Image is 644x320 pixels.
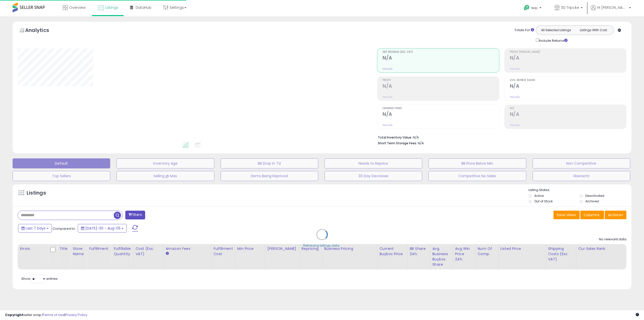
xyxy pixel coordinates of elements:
div: Retrieving listings data.. [303,243,341,248]
button: Needs to Reprice [325,158,422,168]
span: Help [531,6,538,10]
small: Prev: N/A [510,124,520,127]
button: Items Being Repriced [221,171,318,181]
span: Ordered Items [383,107,499,110]
small: Prev: N/A [383,67,392,70]
h2: N/A [510,55,626,62]
button: Default [13,158,110,168]
div: Include Returns [532,37,574,43]
button: BB Price Below Min [428,158,526,168]
i: Get Help [524,5,530,11]
h2: N/A [510,111,626,118]
h2: N/A [383,55,499,62]
button: Non Competitive [533,158,630,168]
h5: Analytics [25,27,59,35]
span: Profit [PERSON_NAME] [510,51,626,54]
small: Prev: N/A [383,124,392,127]
span: Overview [69,5,86,10]
button: Selling @ Max [116,171,214,181]
span: Listings [105,5,118,10]
span: Net Revenue (Exc. VAT) [383,51,499,54]
span: 3D Tripcke [561,5,579,10]
a: Help [520,1,546,16]
button: 30 Day Decrease [325,171,422,181]
button: Listings With Cost [575,27,612,33]
h2: N/A [383,111,499,118]
button: All Selected Listings [537,27,575,33]
span: Hi [PERSON_NAME] [597,5,627,10]
a: Hi [PERSON_NAME] [591,5,631,16]
div: Totals For [514,28,534,33]
li: N/A [378,134,623,140]
small: Prev: N/A [510,67,520,70]
b: Total Inventory Value: [378,135,412,140]
span: Profit [383,79,499,82]
h2: N/A [510,83,626,90]
button: Übersicht [533,171,630,181]
span: Avg. Buybox Share [510,79,626,82]
button: BB Drop in 7d [221,158,318,168]
button: Inventory Age [116,158,214,168]
h2: N/A [383,83,499,90]
span: N/A [418,141,424,146]
span: ROI [510,107,626,110]
small: Prev: N/A [383,96,392,99]
span: DataHub [136,5,151,10]
b: Short Term Storage Fees: [378,141,417,145]
small: Prev: N/A [510,96,520,99]
button: Competitive No Sales [428,171,526,181]
button: Top Sellers [13,171,110,181]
